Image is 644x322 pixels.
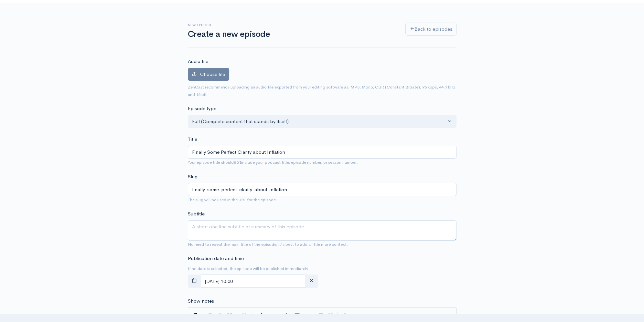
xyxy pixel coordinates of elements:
[283,311,292,321] button: Create Link
[188,210,205,218] label: Subtitle
[326,311,336,321] button: Toggle Fullscreen
[192,118,446,125] div: Full (Complete content that stands by itself)
[188,255,244,262] label: Publication date and time
[188,173,198,181] label: Slug
[280,312,281,320] i: |
[188,242,348,247] small: No need to repeat the main title of the episode, it's best to add a little more context.
[234,160,241,165] strong: not
[200,71,225,77] span: Choose file
[305,275,318,288] button: clear
[188,23,398,27] h6: New episode
[405,23,456,36] a: Back to episodes
[188,197,277,203] small: The slug will be used in the URL for the episode.
[215,311,225,321] button: Italic
[191,310,201,320] button: Insert Show Notes Template
[188,275,201,288] button: toggle
[188,136,197,143] label: Title
[306,311,316,321] button: Toggle Preview
[316,311,326,321] button: Toggle Side by Side
[304,312,305,320] i: |
[188,105,216,112] label: Episode type
[206,311,215,321] button: Bold
[239,311,249,321] button: Quote
[237,312,237,320] i: |
[188,58,208,65] label: Audio file
[340,311,350,321] button: Markdown Guide
[188,146,456,159] input: What is the episode's title?
[259,311,268,321] button: Numbered List
[203,312,204,320] i: |
[188,266,309,271] small: If no date is selected, the episode will be published immediately.
[268,311,278,321] button: Insert Horizontal Line
[188,160,358,165] small: Your episode title should include your podcast title, episode number, or season number.
[188,297,214,305] label: Show notes
[249,311,259,321] button: Generic List
[338,312,338,320] i: |
[188,84,455,97] small: ZenCast recommends uploading an audio file exported from your editing software as: MP3, Mono, CBR...
[225,311,235,321] button: Heading
[188,115,456,128] button: Full (Complete content that stands by itself)
[188,30,398,39] h1: Create a new episode
[292,311,302,321] button: Insert Image
[188,183,456,196] input: title-of-episode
